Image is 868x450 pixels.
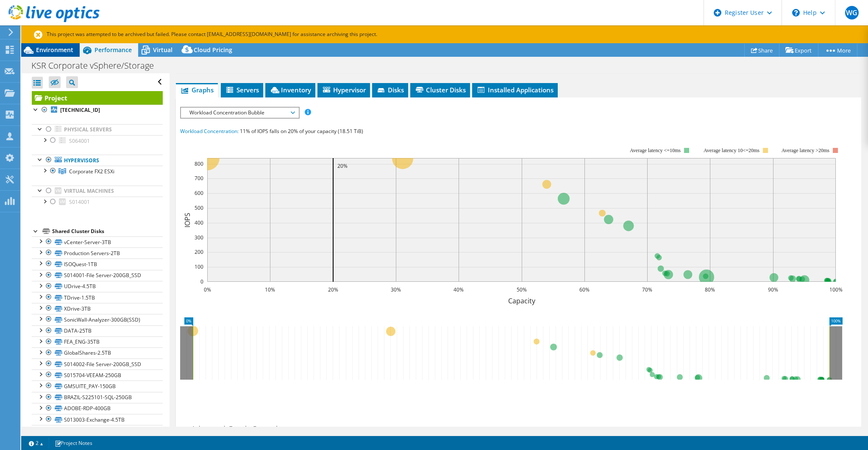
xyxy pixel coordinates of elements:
text: 200 [195,248,203,256]
span: Environment [36,46,73,54]
a: BRAZIL-S225101-SQL-250GB [32,392,163,403]
text: 0 [200,278,203,285]
tspan: Average latency <=10ms [630,147,681,153]
a: Physical Servers [32,124,163,135]
text: 30% [391,286,401,293]
a: Corporate FX2 ESXi [32,166,163,177]
span: Workload Concentration: [180,128,239,135]
text: 100 [195,263,203,270]
svg: \n [792,9,800,17]
a: S013003-Exchange-4.5TB [32,414,163,425]
a: TDrive-1.5TB [32,292,163,303]
text: 100% [829,286,842,293]
div: Shared Cluster Disks [52,226,163,236]
h2: Advanced Graph Controls [180,420,281,437]
text: 0% [203,286,211,293]
text: 70% [642,286,652,293]
text: 20% [337,162,348,169]
text: 400 [195,219,203,226]
text: 90% [768,286,778,293]
a: GMSUITE_PAY-150GB [32,381,163,392]
text: 500 [195,204,203,211]
text: 10% [265,286,275,293]
a: ADOBE-RDP-400GB [32,403,163,414]
span: S064001 [69,137,90,144]
a: XDrive-3TB [32,303,163,314]
a: SonicWall-Analyzer-300GB(SSD) [32,314,163,325]
text: 40% [453,286,464,293]
a: S014002-File Server-200GB_SSD [32,358,163,369]
a: Export [779,44,818,57]
a: Production Servers-2TB [32,247,163,258]
span: S014001 [69,198,90,206]
text: 700 [195,175,203,182]
text: Average latency >20ms [781,147,829,153]
a: ISOQuest-1TB [32,258,163,269]
span: Cloud Pricing [194,46,232,54]
a: S014001-File Server-200GB_SSD [32,270,163,281]
span: Servers [225,86,259,94]
a: [TECHNICAL_ID] [32,105,163,116]
text: IOPS [183,212,192,227]
a: S064001 [32,135,163,146]
text: 20% [328,286,338,293]
a: Project [32,91,163,105]
span: Installed Applications [476,86,554,94]
a: UDrive-4.5TB [32,281,163,292]
a: S014001 [32,197,163,208]
span: Disks [376,86,404,94]
span: Virtual [153,46,172,54]
a: GlobalShares-2.5TB [32,347,163,358]
text: 50% [517,286,527,293]
a: Virtual Machines [32,186,163,197]
a: Share [744,44,779,57]
tspan: Average latency 10<=20ms [704,147,759,153]
span: Performance [95,46,132,54]
b: [TECHNICAL_ID] [60,106,100,114]
a: vCenter-Server-3TB [32,236,163,247]
span: Inventory [270,86,311,94]
span: Hypervisor [322,86,366,94]
a: DATA-25TB [32,325,163,336]
text: 800 [195,160,203,167]
span: WG [845,6,859,19]
a: SUPPLYWEB-600GB [32,425,163,436]
a: Hypervisors [32,155,163,166]
a: FEA_ENG-35TB [32,336,163,347]
span: Workload Concentration Bubble [185,108,294,118]
span: Graphs [180,86,214,94]
span: Cluster Disks [415,86,466,94]
a: Project Notes [49,438,98,448]
span: Corporate FX2 ESXi [69,168,114,175]
text: 300 [195,234,203,241]
a: 2 [23,438,49,448]
text: 60% [579,286,590,293]
a: More [818,44,857,57]
h1: KSR Corporate vSphere/Storage [28,61,167,70]
span: 11% of IOPS falls on 20% of your capacity (18.51 TiB) [240,128,363,135]
p: This project was attempted to be archived but failed. Please contact [EMAIL_ADDRESS][DOMAIN_NAME]... [34,30,437,39]
text: Capacity [508,296,535,306]
text: 600 [195,189,203,197]
text: 80% [705,286,715,293]
a: S015704-VEEAM-250GB [32,369,163,381]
